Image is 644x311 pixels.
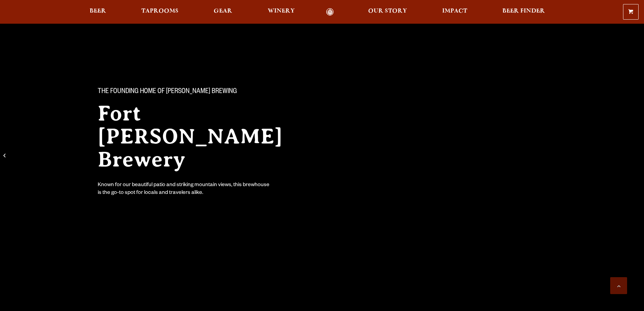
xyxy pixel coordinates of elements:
[98,102,309,171] h2: Fort [PERSON_NAME] Brewery
[214,8,232,14] span: Gear
[502,8,545,14] span: Beer Finder
[364,8,411,16] a: Our Story
[98,182,271,197] div: Known for our beautiful patio and striking mountain views, this brewhouse is the go-to spot for l...
[98,88,237,96] span: The Founding Home of [PERSON_NAME] Brewing
[438,8,472,16] a: Impact
[90,8,106,14] span: Beer
[368,8,407,14] span: Our Story
[141,8,178,14] span: Taprooms
[209,8,237,16] a: Gear
[498,8,549,16] a: Beer Finder
[442,8,467,14] span: Impact
[85,8,111,16] a: Beer
[317,8,343,16] a: Odell Home
[137,8,183,16] a: Taprooms
[263,8,299,16] a: Winery
[268,8,295,14] span: Winery
[610,277,627,294] a: Scroll to top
